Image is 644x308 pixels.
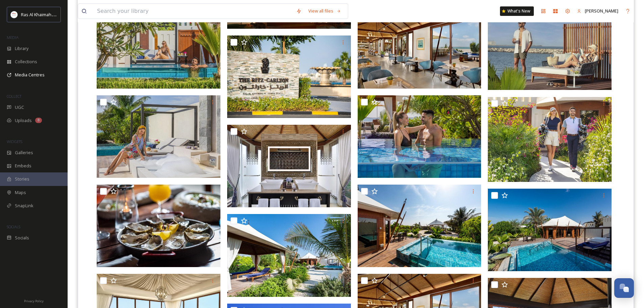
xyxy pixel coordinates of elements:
[227,35,351,118] img: The Ritz-Carlton, Ras Al Khaimah, Al Hamra Beach.jpg
[488,189,612,271] img: The Ritz-Carlton, Ras Al Khaimah, Al Hamra Beach.jpg
[358,6,481,89] img: The Ritz-Carlton Ras Al Khaimah, Al Hamra Beach resort.tif
[15,235,29,241] span: Socials
[15,117,32,124] span: Uploads
[15,45,28,52] span: Library
[7,94,21,99] span: COLLECT
[227,125,351,207] img: The Ritz-Carlton Ras Al Khaimah, Al Hamra Beach resort.jpg
[21,11,117,18] span: Ras Al Khaimah Tourism Development Authority
[15,176,29,182] span: Stories
[15,203,33,209] span: SnapLink
[24,299,44,303] span: Privacy Policy
[94,4,293,19] input: Search your library
[97,6,220,89] img: The Ritz-Carlton Ras Al Khaimah, Al Hamra Beach resort AHB relax in the pool.jpg
[24,297,44,305] a: Privacy Policy
[11,11,18,18] img: Logo_RAKTDA_RGB-01.png
[15,104,24,111] span: UGC
[15,163,31,169] span: Embeds
[97,185,220,267] img: The Ritz-Carlton, Ras Al Khaimah, Al Hamra Beach.jpg
[358,185,481,267] img: The Ritz-Carlton, Ras Al Khaimah, Al Hamra Beach.jpg
[574,4,622,18] a: [PERSON_NAME]
[227,214,351,297] img: The Ritz-Carlton, Ras Al Khaimah, Al Hamra Beach.jpg
[500,6,534,16] a: What's New
[488,7,612,90] img: The Ritz-Carlton Ras Al Khaimah, Al Hamra Beach resort Al Shamal Villa.jpg
[7,224,20,229] span: SOCIALS
[15,189,26,196] span: Maps
[585,8,618,14] span: [PERSON_NAME]
[488,97,612,182] img: The Ritz-Carlton Ras Al Khaimah, Al Hamra Beach resort.jpg
[358,95,481,178] img: The Ritz-Carlton Ras Al Khaimah, Al Hamra Beach resort Al Shamal Villa.jpg
[97,95,220,178] img: The Ritz-Carlton Ras Al Khaimah, Al Hamra Beach resort Al Shamal Villa.jpg
[614,278,634,298] button: Open Chat
[305,4,344,18] a: View all files
[7,139,22,144] span: WIDGETS
[7,35,19,40] span: MEDIA
[35,118,42,123] div: 8
[15,149,33,156] span: Galleries
[15,72,45,78] span: Media Centres
[15,58,37,65] span: Collections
